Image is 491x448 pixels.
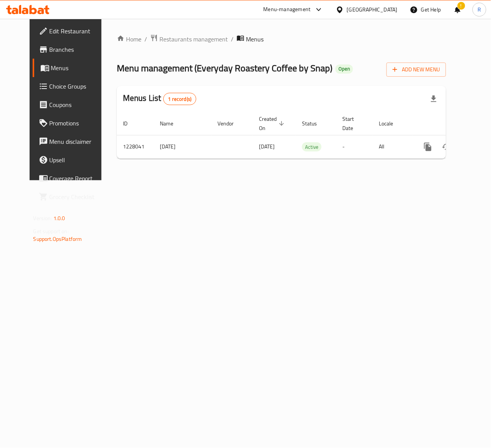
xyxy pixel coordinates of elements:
span: Locale [379,119,403,128]
span: ID [123,119,138,128]
span: Start Date [342,114,364,133]
nav: breadcrumb [117,34,446,44]
td: All [373,135,413,158]
span: Promotions [50,119,105,128]
span: 1.0.0 [53,213,65,223]
div: Total records count [163,93,197,105]
span: Grocery Checklist [50,192,105,201]
span: Status [302,119,327,128]
li: / [144,35,147,44]
div: Open [335,64,353,74]
button: Change Status [437,138,456,156]
span: Vendor [217,119,244,128]
td: 1228041 [117,135,154,158]
a: Home [117,35,141,44]
a: Edit Restaurant [33,22,111,40]
a: Support.OpsPlatform [33,234,82,244]
span: Active [302,143,322,152]
li: / [231,35,234,44]
h2: Menus List [123,92,196,105]
span: Upsell [50,155,105,165]
div: [GEOGRAPHIC_DATA] [347,5,398,14]
span: Version: [33,213,52,223]
td: [DATE] [154,135,211,158]
span: Edit Restaurant [50,26,105,36]
button: Add New Menu [386,63,446,77]
span: Name [160,119,183,128]
span: Coupons [50,100,105,109]
div: Menu-management [264,5,311,14]
span: [DATE] [259,142,275,152]
a: Grocery Checklist [33,188,111,206]
a: Upsell [33,151,111,169]
span: Branches [50,45,105,54]
span: 1 record(s) [164,96,196,103]
a: Restaurants management [150,34,228,44]
span: Restaurants management [159,35,228,44]
a: Menu disclaimer [33,132,111,151]
a: Promotions [33,114,111,132]
a: Coupons [33,96,111,114]
span: Get support on: [33,226,69,236]
td: - [336,135,373,158]
div: Export file [425,90,443,108]
a: Menus [33,59,111,77]
span: Open [335,66,353,72]
a: Coverage Report [33,169,111,188]
span: Menu management ( Everyday Roastery Coffee by Snap ) [117,59,332,77]
a: Branches [33,40,111,59]
span: Menu disclaimer [50,137,105,146]
span: Menus [51,63,105,72]
span: Coverage Report [50,174,105,183]
span: Add New Menu [393,65,440,74]
span: Choice Groups [50,82,105,91]
a: Choice Groups [33,77,111,96]
span: R [478,5,481,14]
span: Menus [246,35,264,44]
button: more [419,138,437,156]
span: Created On [259,114,287,133]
